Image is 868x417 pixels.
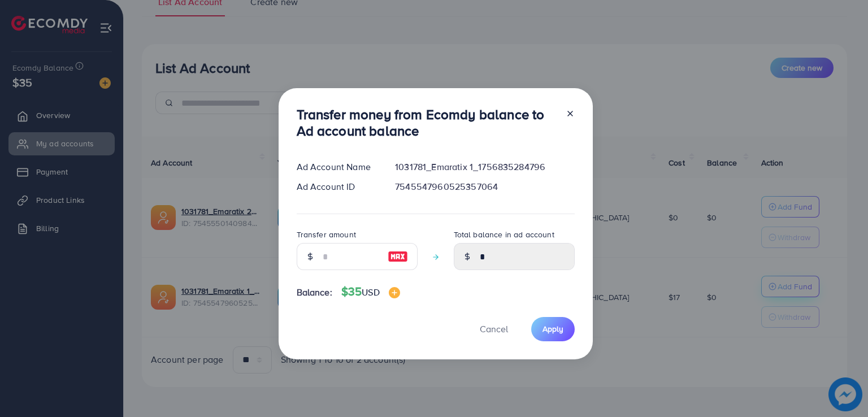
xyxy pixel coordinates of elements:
[297,286,332,299] span: Balance:
[480,323,508,335] span: Cancel
[388,250,408,263] img: image
[288,160,387,173] div: Ad Account Name
[466,317,522,341] button: Cancel
[389,287,400,298] img: image
[386,180,583,193] div: 7545547960525357064
[386,160,583,173] div: 1031781_Emaratix 1_1756835284796
[297,106,557,139] h3: Transfer money from Ecomdy balance to Ad account balance
[542,323,563,335] span: Apply
[288,180,387,193] div: Ad Account ID
[341,285,400,299] h4: $35
[362,286,379,298] span: USD
[454,229,554,240] label: Total balance in ad account
[297,229,356,240] label: Transfer amount
[531,317,575,341] button: Apply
